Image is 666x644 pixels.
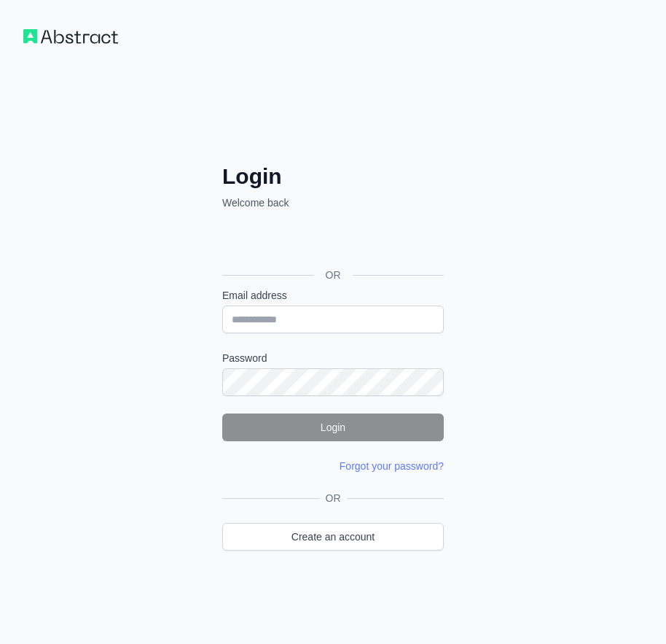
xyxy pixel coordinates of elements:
[222,163,444,190] h2: Login
[222,523,444,551] a: Create an account
[340,460,444,472] a: Forgot your password?
[222,195,444,210] p: Welcome back
[23,29,118,44] img: Workflow
[222,351,444,365] label: Password
[222,414,444,441] button: Login
[314,268,353,282] span: OR
[320,491,347,505] span: OR
[222,288,444,303] label: Email address
[215,226,448,258] iframe: Bouton "Se connecter avec Google"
